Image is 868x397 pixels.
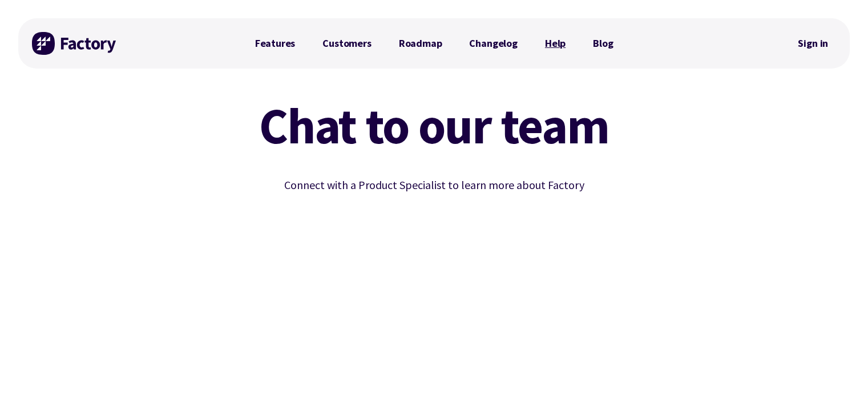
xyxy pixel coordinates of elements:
iframe: Chat Widget [811,342,868,397]
p: Connect with a Product Specialist to learn more about Factory [175,176,694,194]
h1: Chat to our team [175,101,694,151]
a: Roadmap [385,32,456,55]
img: Factory [32,32,118,55]
a: Sign in [790,30,836,57]
a: Blog [579,32,627,55]
a: Help [531,32,579,55]
a: Features [241,32,309,55]
a: Customers [309,32,385,55]
nav: Primary Navigation [241,32,627,55]
a: Changelog [455,32,531,55]
nav: Secondary Navigation [790,30,836,57]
